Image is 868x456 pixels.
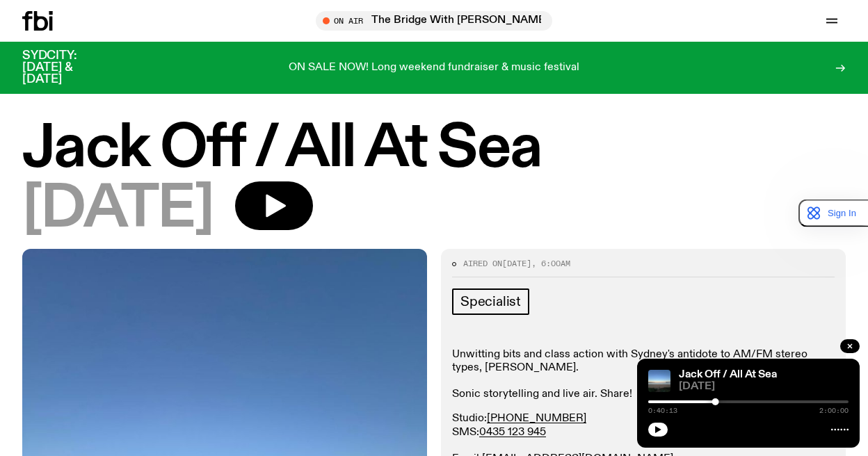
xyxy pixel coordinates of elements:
h3: SYDCITY: [DATE] & [DATE] [22,50,111,85]
p: Unwitting bits and class action with Sydney's antidote to AM/FM stereo types, [PERSON_NAME]. Soni... [452,348,835,402]
p: ON SALE NOW! Long weekend fundraiser & music festival [289,62,579,74]
span: [DATE] [22,181,213,238]
a: Jack Off / All At Sea [679,369,777,380]
span: Specialist [460,294,521,309]
span: [DATE] [502,258,531,269]
a: [PHONE_NUMBER] [487,413,586,424]
span: 2:00:00 [819,407,849,414]
h1: Jack Off / All At Sea [22,121,846,177]
span: [DATE] [679,382,849,392]
span: 0:40:13 [648,407,677,414]
a: Specialist [452,288,529,315]
span: , 6:00am [531,258,570,269]
button: On AirThe Bridge With [PERSON_NAME] [316,11,552,31]
span: Aired on [463,258,502,269]
a: 0435 123 945 [479,427,546,438]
